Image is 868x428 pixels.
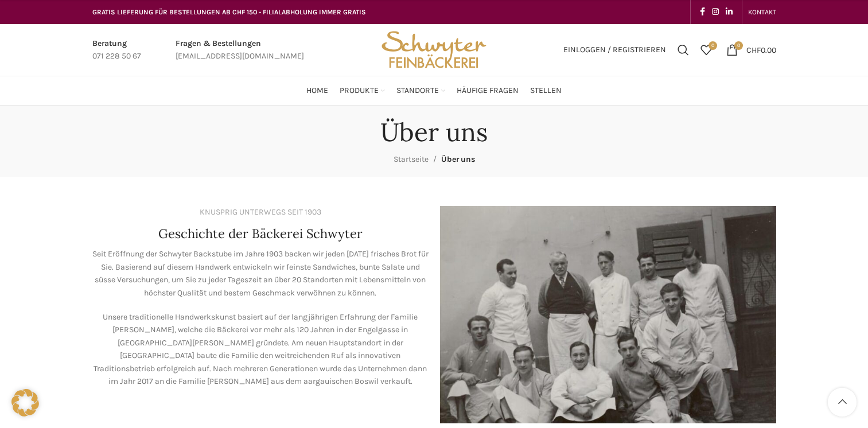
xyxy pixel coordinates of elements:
a: Einloggen / Registrieren [558,38,672,61]
a: Linkedin social link [722,4,736,20]
span: Häufige Fragen [457,85,519,96]
span: Home [306,85,328,96]
a: Home [306,79,328,102]
h4: Geschichte der Bäckerei Schwyter [158,225,363,243]
p: Seit Eröffnung der Schwyter Backstube im Jahre 1903 backen wir jeden [DATE] frisches Brot für Sie... [92,248,429,299]
a: KONTAKT [748,1,776,24]
div: KNUSPRIG UNTERWEGS SEIT 1903 [200,206,321,219]
bdi: 0.00 [746,45,776,55]
div: Main navigation [87,79,782,102]
div: Meine Wunschliste [695,38,718,61]
span: CHF [746,45,761,55]
a: Infobox link [176,37,304,63]
img: Bäckerei Schwyter [377,24,490,76]
p: Unsere traditionelle Handwerkskunst basiert auf der langjährigen Erfahrung der Familie [PERSON_NA... [92,311,429,388]
a: Suchen [672,38,695,61]
span: GRATIS LIEFERUNG FÜR BESTELLUNGEN AB CHF 150 - FILIALABHOLUNG IMMER GRATIS [92,8,366,16]
span: 0 [734,41,743,50]
span: Stellen [530,85,562,96]
a: Startseite [394,154,429,164]
span: Produkte [340,85,379,96]
a: Site logo [377,44,490,54]
a: Produkte [340,79,385,102]
a: Häufige Fragen [457,79,519,102]
a: Standorte [396,79,445,102]
span: Einloggen / Registrieren [563,46,666,54]
div: Secondary navigation [742,1,782,24]
span: Standorte [396,85,439,96]
a: Facebook social link [696,4,709,20]
span: Über uns [441,154,475,164]
span: KONTAKT [748,8,776,16]
a: Stellen [530,79,562,102]
a: 0 [695,38,718,61]
a: Scroll to top button [828,388,857,417]
a: Infobox link [92,37,141,63]
h1: Über uns [380,117,488,147]
a: Instagram social link [709,4,722,20]
a: 0 CHF0.00 [721,38,782,61]
span: 0 [709,41,717,50]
